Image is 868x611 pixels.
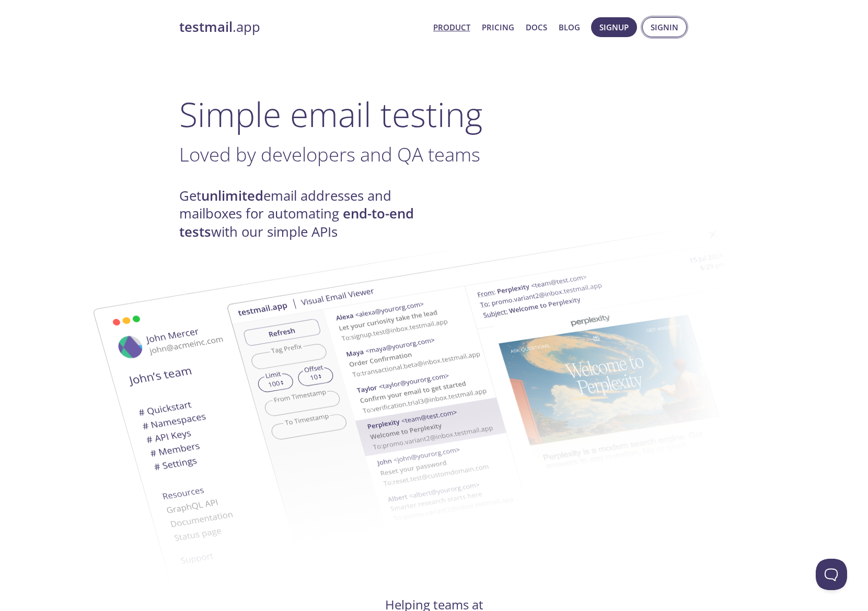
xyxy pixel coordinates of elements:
button: Signin [642,17,687,37]
a: Docs [526,20,547,34]
strong: testmail [179,18,233,36]
a: testmail.app [179,18,425,36]
h4: Get email addresses and mailboxes for automating with our simple APIs [179,187,434,241]
a: Blog [559,20,580,34]
img: testmail-email-viewer [53,242,618,596]
a: Pricing [482,20,514,34]
span: Signup [599,20,629,34]
span: Loved by developers and QA teams [179,141,480,167]
span: Signin [651,20,678,34]
button: Signup [591,17,637,37]
strong: unlimited [201,187,263,205]
h1: Simple email testing [179,94,689,134]
strong: end-to-end tests [179,204,414,240]
img: testmail-email-viewer [226,208,790,562]
a: Product [433,20,470,34]
iframe: Help Scout Beacon - Open [816,559,847,590]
